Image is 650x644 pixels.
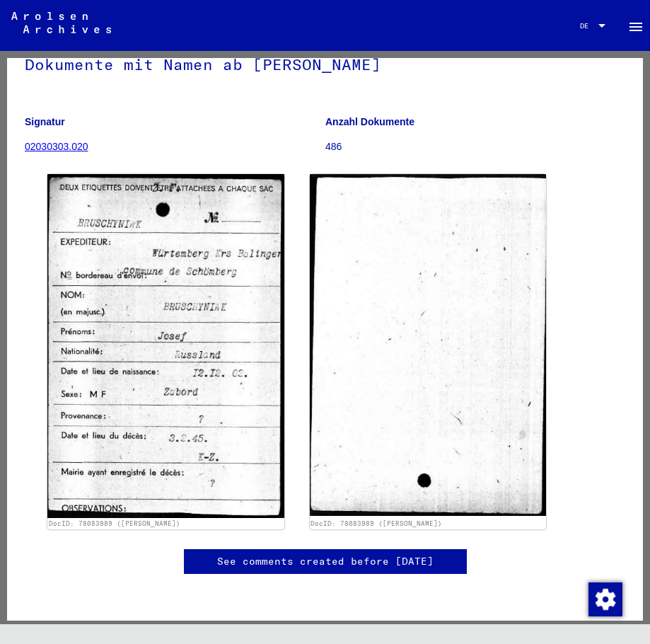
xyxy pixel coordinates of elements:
h1: Dokumente mit Namen ab [PERSON_NAME] [25,32,625,94]
img: Arolsen_neg.svg [11,12,111,33]
a: DocID: 78083989 ([PERSON_NAME]) [311,519,442,527]
img: 002.jpg [310,174,547,516]
a: See comments created before [DATE] [217,554,434,569]
button: Toggle sidenav [622,11,650,40]
b: Anzahl Dokumente [325,116,414,127]
b: Signatur [25,116,65,127]
a: 02030303.020 [25,141,88,152]
span: DE [580,22,596,30]
img: Zustimmung ändern [588,582,622,616]
mat-icon: Side nav toggle icon [627,18,644,35]
img: 001.jpg [47,174,284,517]
p: 486 [325,139,625,154]
a: DocID: 78083989 ([PERSON_NAME]) [49,519,180,527]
